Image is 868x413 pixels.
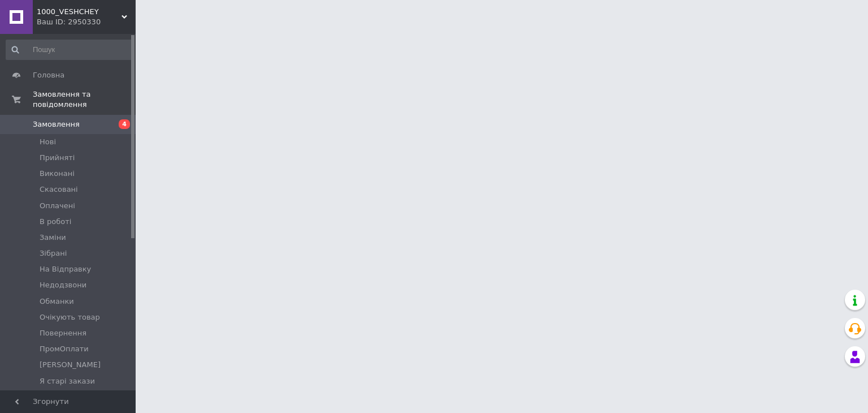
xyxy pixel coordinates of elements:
span: Оплачені [40,201,75,211]
span: Скасовані [40,184,78,195]
span: Замовлення [33,119,80,130]
span: Зібрані [40,248,67,259]
span: Замовлення та повідомлення [33,89,136,110]
span: Головна [33,70,64,80]
span: Виконані [40,169,75,179]
span: Нові [40,137,56,147]
span: Очікують товар [40,312,100,322]
span: Недодзвони [40,280,86,290]
input: Пошук [6,40,133,60]
span: ПромОплати [40,344,89,354]
span: 4 [119,119,130,129]
div: Ваш ID: 2950330 [37,17,136,27]
span: Обманки [40,296,74,307]
span: [PERSON_NAME] [40,360,101,370]
span: На Відправку [40,264,91,274]
span: В роботі [40,217,71,227]
span: Прийняті [40,153,75,163]
span: Заміни [40,233,66,243]
span: 1000_VESHCHEY [37,7,121,17]
span: Я старі закази [40,376,95,386]
span: Повернення [40,328,86,338]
